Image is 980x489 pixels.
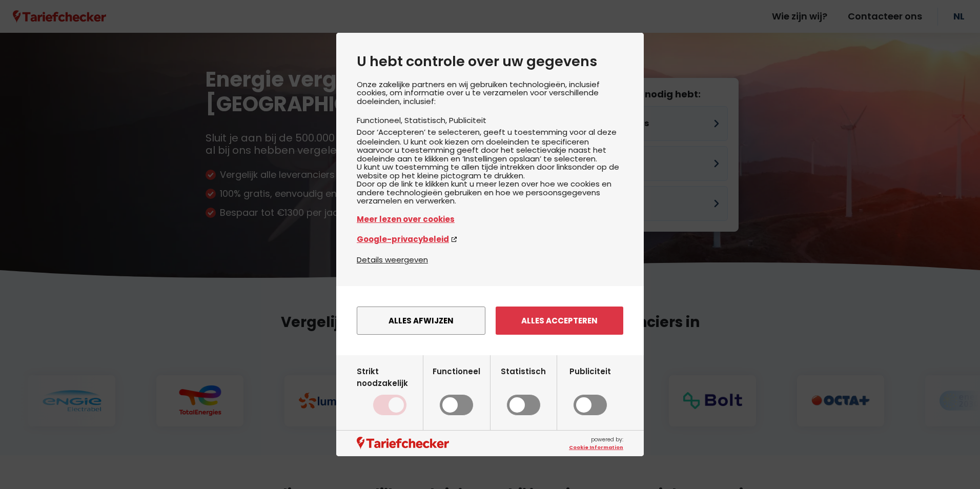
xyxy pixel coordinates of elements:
[357,213,623,225] a: Meer lezen over cookies
[357,437,449,450] img: logo
[336,286,644,355] div: menu
[569,444,623,451] a: Cookie Information
[501,365,546,416] label: Statistisch
[449,115,486,126] li: Publiciteit
[357,80,623,254] div: Onze zakelijke partners en wij gebruiken technologieën, inclusief cookies, om informatie over u t...
[357,365,423,416] label: Strikt noodzakelijk
[569,365,611,416] label: Publiciteit
[357,307,485,335] button: Alles afwijzen
[404,115,449,126] li: Statistisch
[496,307,623,335] button: Alles accepteren
[433,365,480,416] label: Functioneel
[357,53,623,70] h2: U hebt controle over uw gegevens
[357,115,404,126] li: Functioneel
[357,233,623,245] a: Google-privacybeleid
[569,436,623,451] span: powered by:
[357,254,428,266] button: Details weergeven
